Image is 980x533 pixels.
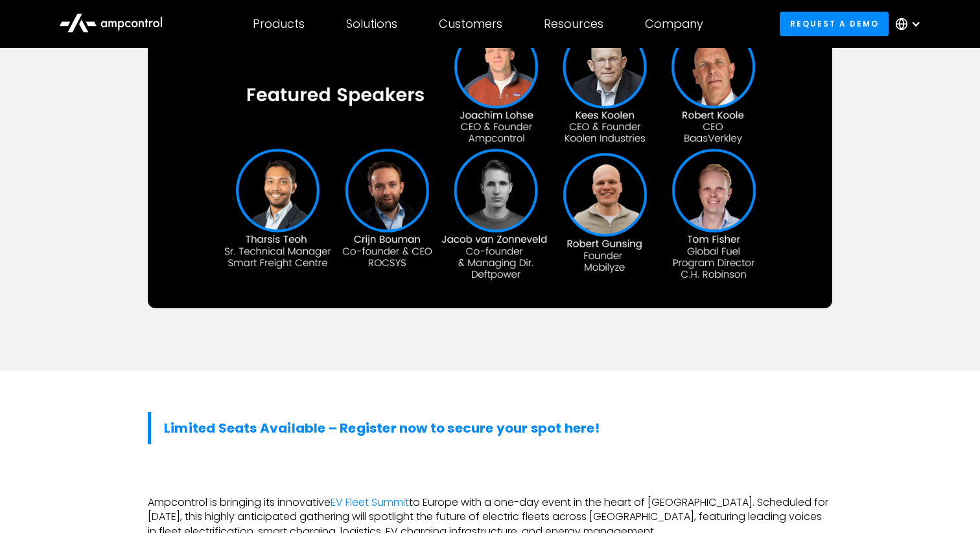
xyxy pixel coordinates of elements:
[148,412,832,444] blockquote: ‍
[780,12,889,36] a: Request a demo
[645,17,703,31] div: Company
[544,17,603,31] div: Resources
[253,17,305,31] div: Products
[164,419,600,437] a: Limited Seats Available – Register now to secure your spot here!
[148,470,832,484] p: ‍
[346,17,397,31] div: Solutions
[439,17,502,31] div: Customers
[331,495,409,510] a: EV Fleet Summit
